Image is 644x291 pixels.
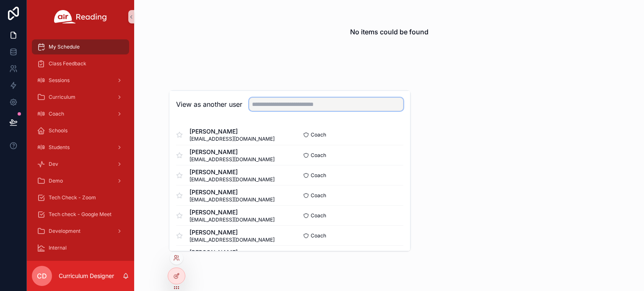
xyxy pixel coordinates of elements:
span: My Schedule [49,44,80,50]
span: Demo [49,178,63,184]
span: [PERSON_NAME] [190,248,275,256]
span: CD [37,271,47,281]
span: Coach [311,172,326,178]
span: [PERSON_NAME] [190,147,275,156]
a: Tech check - Google Meet [32,207,129,222]
span: [PERSON_NAME] [190,127,275,136]
h2: No items could be found [350,27,428,37]
a: Dev [32,157,129,172]
a: Development [32,224,129,239]
a: Curriculum [32,90,129,105]
span: Coach [311,192,326,198]
a: Class Feedback [32,56,129,71]
span: Coach [311,212,326,219]
span: [PERSON_NAME] [190,228,275,236]
span: [PERSON_NAME] [190,188,275,196]
h2: View as another user [176,99,242,109]
span: [EMAIL_ADDRESS][DOMAIN_NAME] [190,196,275,203]
span: Class Feedback [49,60,86,67]
a: Internal [32,240,129,255]
span: Internal [49,245,67,251]
span: Coach [311,232,326,239]
span: Schools [49,127,68,134]
a: Tech Check - Zoom [32,190,129,205]
a: Sessions [32,73,129,88]
a: Demo [32,173,129,188]
span: Curriculum [49,94,75,100]
span: [PERSON_NAME] [190,167,275,176]
span: Coach [49,111,64,117]
span: [EMAIL_ADDRESS][DOMAIN_NAME] [190,236,275,243]
a: Coach [32,106,129,121]
span: [EMAIL_ADDRESS][DOMAIN_NAME] [190,216,275,223]
span: Development [49,228,80,234]
span: Coach [311,131,326,138]
a: Schools [32,123,129,138]
p: Curriculum Designer [59,272,114,280]
span: Tech check - Google Meet [49,211,112,218]
span: Students [49,144,70,151]
div: scrollable content [27,33,134,261]
span: [EMAIL_ADDRESS][DOMAIN_NAME] [190,136,275,142]
span: [EMAIL_ADDRESS][DOMAIN_NAME] [190,156,275,162]
span: Tech Check - Zoom [49,194,96,201]
img: App logo [54,10,107,23]
a: Students [32,140,129,155]
span: Dev [49,161,58,167]
span: [PERSON_NAME] [190,208,275,216]
a: My Schedule [32,39,129,54]
span: Coach [311,152,326,158]
span: [EMAIL_ADDRESS][DOMAIN_NAME] [190,176,275,183]
span: Sessions [49,77,70,84]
